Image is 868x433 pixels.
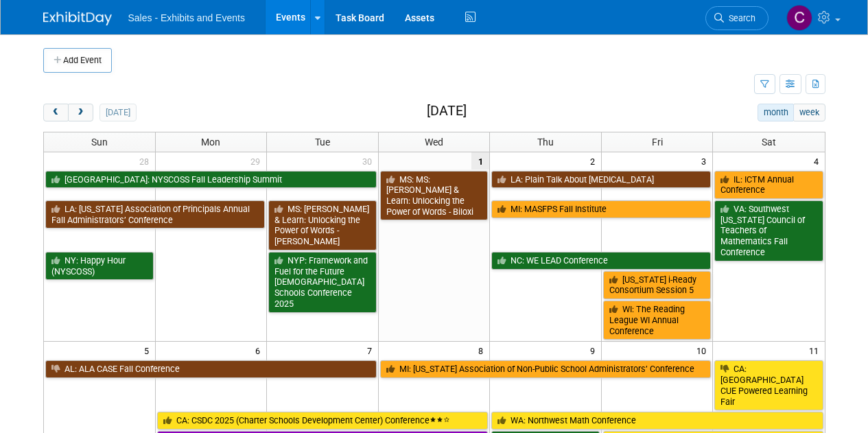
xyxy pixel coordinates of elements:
[724,13,755,23] span: Search
[491,200,711,218] a: MI: MASFPS Fall Institute
[361,152,378,169] span: 30
[793,104,825,121] button: week
[45,360,377,378] a: AL: ALA CASE Fall Conference
[43,104,69,121] button: prev
[786,5,812,31] img: Christine Lurz
[43,48,112,73] button: Add Event
[254,342,266,359] span: 6
[705,6,769,30] a: Search
[91,137,108,148] span: Sun
[589,342,601,359] span: 9
[45,252,154,280] a: NY: Happy Hour (NYSCOSS)
[43,12,112,25] img: ExhibitDay
[700,152,712,169] span: 3
[714,360,823,410] a: CA: [GEOGRAPHIC_DATA] CUE Powered Learning Fair
[45,171,377,189] a: [GEOGRAPHIC_DATA]: NYSCOSS Fall Leadership Summit
[68,104,93,121] button: next
[268,200,377,250] a: MS: [PERSON_NAME] & Learn: Unlocking the Power of Words - [PERSON_NAME]
[201,137,220,148] span: Mon
[380,171,489,221] a: MS: MS: [PERSON_NAME] & Learn: Unlocking the Power of Words - Biloxi
[99,104,136,121] button: [DATE]
[762,137,776,148] span: Sat
[491,412,823,430] a: WA: Northwest Math Conference
[603,301,712,340] a: WI: The Reading League WI Annual Conference
[425,137,443,148] span: Wed
[808,342,825,359] span: 11
[714,171,823,199] a: IL: ICTM Annual Conference
[652,137,663,148] span: Fri
[138,152,155,169] span: 28
[695,342,712,359] span: 10
[812,152,825,169] span: 4
[603,271,712,299] a: [US_STATE] i-Ready Consortium Session 5
[128,12,245,23] span: Sales - Exhibits and Events
[366,342,378,359] span: 7
[427,104,467,119] h2: [DATE]
[471,152,489,169] span: 1
[491,171,711,189] a: LA: Plain Talk About [MEDICAL_DATA]
[477,342,489,359] span: 8
[589,152,601,169] span: 2
[45,200,266,229] a: LA: [US_STATE] Association of Principals Annual Fall Administrators’ Conference
[249,152,266,169] span: 29
[157,412,489,430] a: CA: CSDC 2025 (Charter Schools Development Center) Conference
[714,200,823,261] a: VA: Southwest [US_STATE] Council of Teachers of Mathematics Fall Conference
[491,252,711,270] a: NC: WE LEAD Conference
[380,360,712,378] a: MI: [US_STATE] Association of Non-Public School Administrators’ Conference
[758,104,794,121] button: month
[268,252,377,313] a: NYP: Framework and Fuel for the Future [DEMOGRAPHIC_DATA] Schools Conference 2025
[315,137,330,148] span: Tue
[143,342,155,359] span: 5
[537,137,554,148] span: Thu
